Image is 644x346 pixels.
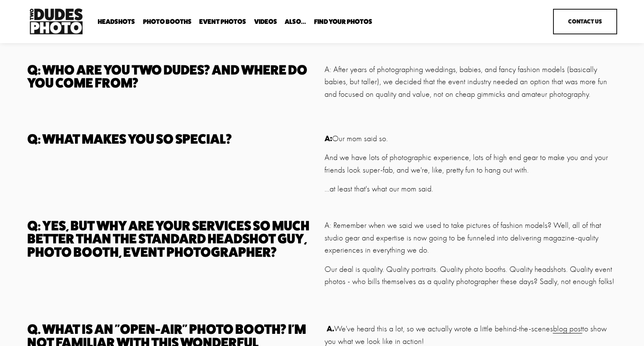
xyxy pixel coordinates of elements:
h3: Q: Who are you two dudes? And where do you come from? [27,63,320,90]
h3: Q: Yes, but why are your services so much better than the standard headshot guy, photo booth, eve... [27,219,320,258]
a: folder dropdown [98,18,135,26]
span: Find Your Photos [314,18,372,25]
a: folder dropdown [143,18,192,26]
strong: A. [327,323,334,333]
p: And we have lots of photographic experience, lots of high end gear to make you and your friends l... [325,151,617,176]
img: Two Dudes Photo | Headshots, Portraits &amp; Photo Booths [27,6,85,36]
p: A: After years of photographing weddings, babies, and fancy fashion models (basically babies, but... [325,63,617,101]
a: folder dropdown [314,18,372,26]
h3: Q: What makes you so special? [27,132,320,145]
p: Our mom said so. [325,132,617,145]
span: Photo Booths [143,18,192,25]
a: Videos [254,18,277,26]
span: Headshots [98,18,135,25]
a: blog post [553,324,582,333]
p: A: Remember when we said we used to take pictures of fashion models? Well, all of that studio gea... [325,219,617,256]
p: Our deal is quality. Quality portraits. Quality photo booths. Quality headshots. Quality event ph... [325,263,617,288]
span: Also... [285,18,306,25]
a: folder dropdown [285,18,306,26]
p: ...at least that's what our mom said. [325,183,617,195]
a: Contact Us [553,9,617,35]
strong: A: [325,133,332,143]
a: Event Photos [199,18,246,26]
